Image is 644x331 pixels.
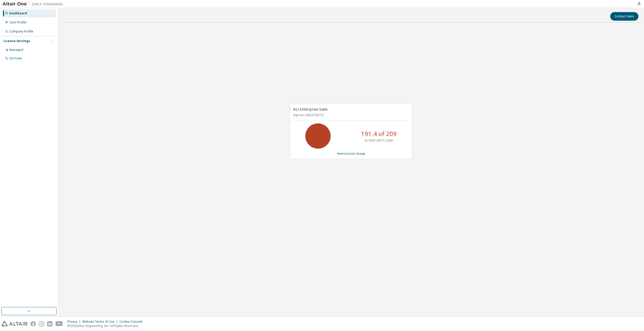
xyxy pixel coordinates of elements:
[31,321,36,326] img: facebook.svg
[119,320,145,324] div: Cookie Consent
[3,39,30,43] div: License Settings
[9,20,26,24] div: User Profile
[9,29,33,34] div: Company Profile
[82,320,119,324] div: Website Terms of Use
[293,107,328,112] span: AU Enterprise Suite
[56,321,63,326] img: youtube.svg
[3,2,66,7] img: Altair One
[9,48,23,52] div: Managed
[67,324,145,328] p: © 2025 Altair Engineering, Inc. All Rights Reserved.
[337,151,365,156] a: View License Usage
[2,321,28,326] img: altair_logo.svg
[610,12,638,21] button: Contact Sales
[67,320,82,324] div: Privacy
[39,321,44,326] img: instagram.svg
[361,129,397,138] p: 191.4 of 209
[9,56,22,60] div: On Prem
[9,11,27,15] div: Dashboard
[365,138,393,143] p: ALTAIR UNITS USED
[47,321,52,326] img: linkedin.svg
[293,113,408,117] p: Expires on [DATE] UTC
